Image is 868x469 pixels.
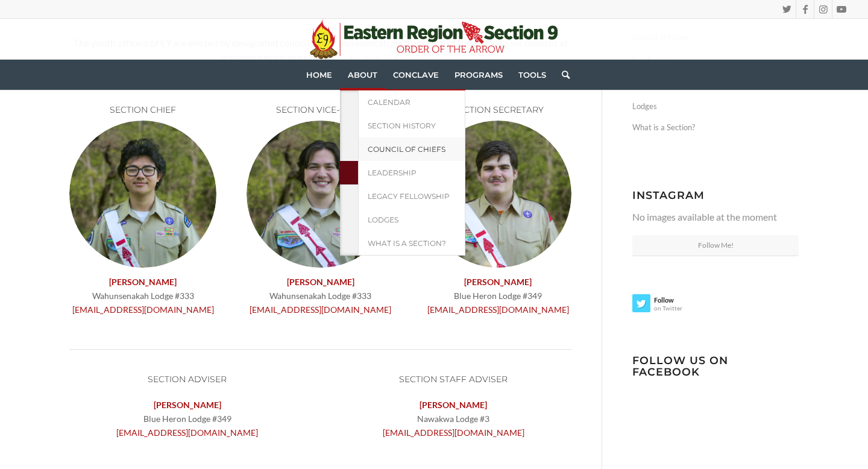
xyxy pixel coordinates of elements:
h6: SECTION VICE-CHIEF [247,105,394,115]
a: Conclave [385,60,447,90]
h3: Follow us on Facebook [632,354,799,378]
a: Legacy Fellowship [358,184,465,208]
strong: [PERSON_NAME] [464,277,532,287]
a: Home [298,60,340,90]
h6: SECTION STAFF ADVISER [336,375,572,384]
span: Leadership [368,168,417,177]
span: About [348,70,377,80]
h6: SECTION CHIEF [69,105,216,115]
a: About [340,60,385,90]
a: [EMAIL_ADDRESS][DOMAIN_NAME] [427,304,569,315]
h6: SECTION SECRETARY [424,105,571,115]
span: Lodges [368,215,398,224]
span: Home [306,70,332,80]
p: Wahunsenakah Lodge #333 [247,275,394,316]
img: Untitled (8) [247,121,394,268]
a: Followon Twitter [632,294,715,318]
a: Tools [511,60,554,90]
h3: Instagram [632,189,799,201]
span: Calendar [368,98,410,107]
strong: [PERSON_NAME] [287,277,354,287]
a: [EMAIL_ADDRESS][DOMAIN_NAME] [116,427,258,438]
strong: [PERSON_NAME] [420,400,487,410]
strong: [PERSON_NAME] [109,277,177,287]
p: Wahunsenakah Lodge #333 [69,275,216,316]
p: Blue Heron Lodge #349 [424,275,571,316]
a: [EMAIL_ADDRESS][DOMAIN_NAME] [383,427,524,438]
a: Lodges [632,96,799,117]
span: Section History [368,121,436,130]
p: Nawakwa Lodge #3 [336,398,572,439]
strong: Follow [632,294,715,303]
a: Leadership [358,161,465,184]
strong: [PERSON_NAME] [154,400,221,410]
span: What is a Section? [368,239,446,248]
a: What is a Section? [632,117,799,138]
h6: SECTION ADVISER [69,375,306,384]
a: What is a Section? [358,231,465,256]
span: Tools [518,70,546,80]
a: Lodges [358,208,465,231]
a: Calendar [358,90,465,114]
a: [EMAIL_ADDRESS][DOMAIN_NAME] [250,304,391,315]
span: Programs [454,70,503,80]
a: [EMAIL_ADDRESS][DOMAIN_NAME] [72,304,214,315]
img: Untitled (9) [424,121,571,268]
p: No images available at the moment [632,209,799,225]
span: Conclave [393,70,439,80]
a: Council of Chiefs [358,137,465,161]
a: Follow Me! [632,235,799,256]
a: Section History [358,114,465,137]
img: Untitled (7) [69,121,216,268]
a: Search [554,60,570,90]
span: on Twitter [632,303,715,311]
p: Blue Heron Lodge #349 [69,398,306,439]
span: Council of Chiefs [368,145,445,154]
span: Legacy Fellowship [368,192,450,201]
a: Programs [447,60,511,90]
